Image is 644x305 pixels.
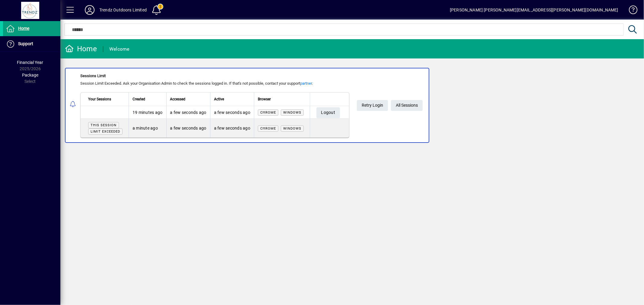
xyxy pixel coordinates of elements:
[60,68,644,143] app-alert-notification-menu-item: Sessions Limit
[17,60,43,65] span: Financial Year
[214,96,224,102] span: Active
[391,100,423,111] a: All Sessions
[396,100,418,110] span: All Sessions
[170,96,186,102] span: Accessed
[260,127,276,130] span: Chrome
[109,44,130,54] div: Welcome
[22,73,38,77] span: Package
[357,100,388,111] button: Retry Login
[133,96,145,102] span: Created
[3,36,60,52] a: Support
[80,5,99,15] button: Profile
[362,100,383,110] span: Retry Login
[88,96,111,102] span: Your Sessions
[80,80,349,86] div: Session Limit Exceeded. Ask your Organisation Admin to check the sessions logged in. If that's no...
[18,26,29,31] span: Home
[316,107,340,118] button: Logout
[283,127,301,130] span: Windows
[321,108,335,118] span: Logout
[18,41,33,46] span: Support
[210,106,254,119] td: a few seconds ago
[65,44,97,54] div: Home
[80,73,349,79] div: Sessions Limit
[91,123,117,127] span: This session
[283,111,301,115] span: Windows
[99,5,147,15] div: Trendz Outdoors Limited
[260,111,276,115] span: Chrome
[166,106,210,119] td: a few seconds ago
[210,119,254,137] td: a few seconds ago
[624,1,636,21] a: Knowledge Base
[300,81,312,86] a: partner
[91,130,120,134] span: Limit exceeded
[166,119,210,137] td: a few seconds ago
[129,119,166,137] td: a minute ago
[129,106,166,119] td: 19 minutes ago
[450,5,618,15] div: [PERSON_NAME] [PERSON_NAME][EMAIL_ADDRESS][PERSON_NAME][DOMAIN_NAME]
[258,96,271,102] span: Browser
